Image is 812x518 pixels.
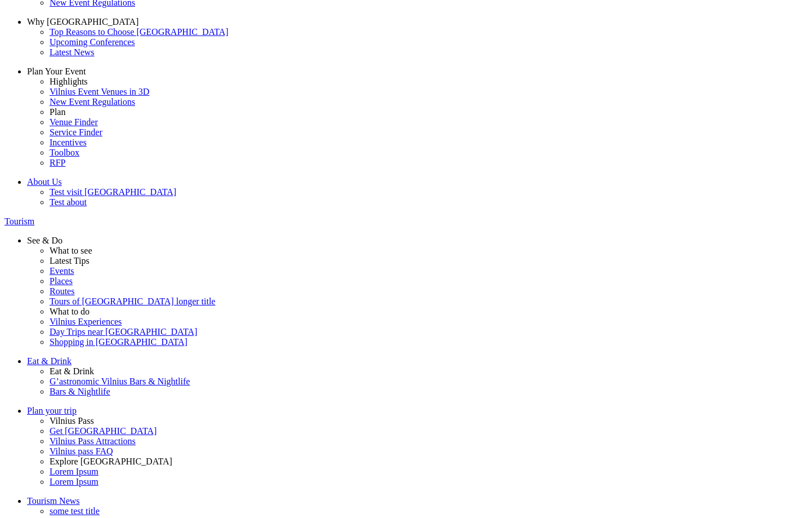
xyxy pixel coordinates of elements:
span: New Event Regulations [50,97,135,107]
span: Vilnius Pass [50,416,94,426]
span: Routes [50,286,74,296]
a: Tourism [5,216,807,227]
a: Test about [50,197,807,207]
a: Shopping in [GEOGRAPHIC_DATA] [50,337,807,347]
span: Explore [GEOGRAPHIC_DATA] [50,457,172,466]
span: Day Trips near [GEOGRAPHIC_DATA] [50,327,197,337]
span: See & Do [27,236,63,245]
span: Tourism [5,216,34,226]
a: Service Finder [50,127,807,138]
a: Events [50,266,807,276]
span: Get [GEOGRAPHIC_DATA] [50,426,157,436]
a: Incentives [50,138,807,148]
span: Eat & Drink [27,356,72,366]
a: Get [GEOGRAPHIC_DATA] [50,426,807,436]
span: Vilnius pass FAQ [50,446,113,456]
span: Vilnius Pass Attractions [50,436,136,446]
a: Vilnius pass FAQ [50,446,807,457]
a: Vilnius Experiences [50,317,807,327]
span: Events [50,266,74,276]
a: Day Trips near [GEOGRAPHIC_DATA] [50,327,807,337]
a: Venue Finder [50,117,807,127]
span: What to see [50,246,92,255]
a: Lorem Ipsum [50,477,807,487]
a: Eat & Drink [27,356,807,366]
a: Bars & Nightlife [50,387,807,397]
span: Eat & Drink [50,366,94,376]
a: Plan your trip [27,406,807,416]
a: RFP [50,158,807,168]
a: Test visit [GEOGRAPHIC_DATA] [50,187,807,197]
span: Highlights [50,77,88,86]
span: Service Finder [50,127,102,137]
a: some test title [50,506,807,516]
a: Routes [50,286,807,296]
span: Lorem Ipsum [50,467,99,476]
span: G’astronomic Vilnius Bars & Nightlife [50,377,190,386]
a: Tourism News [27,496,807,506]
span: About Us [27,177,62,187]
a: About Us [27,177,807,187]
span: Venue Finder [50,117,98,127]
a: Places [50,276,807,286]
span: Plan [50,107,65,117]
a: Upcoming Conferences [50,37,807,47]
a: G’astronomic Vilnius Bars & Nightlife [50,377,807,387]
span: Vilnius Experiences [50,317,122,326]
span: Latest Tips [50,256,90,265]
span: Places [50,276,73,286]
span: Incentives [50,138,87,147]
span: Vilnius Event Venues in 3D [50,87,149,96]
a: Lorem Ipsum [50,467,807,477]
span: Tours of [GEOGRAPHIC_DATA] longer title [50,296,215,306]
a: New Event Regulations [50,97,807,107]
a: Vilnius Pass Attractions [50,436,807,446]
span: What to do [50,307,90,316]
span: Toolbox [50,148,79,157]
span: Plan your trip [27,406,77,415]
span: Tourism News [27,496,80,506]
a: Top Reasons to Choose [GEOGRAPHIC_DATA] [50,27,807,37]
span: Why [GEOGRAPHIC_DATA] [27,17,139,26]
a: Toolbox [50,148,807,158]
span: Shopping in [GEOGRAPHIC_DATA] [50,337,188,347]
a: Latest News [50,47,807,57]
span: Plan Your Event [27,67,86,76]
a: Tours of [GEOGRAPHIC_DATA] longer title [50,296,807,307]
span: Lorem Ipsum [50,477,99,486]
span: RFP [50,158,65,167]
span: Bars & Nightlife [50,387,110,396]
a: Vilnius Event Venues in 3D [50,87,807,97]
